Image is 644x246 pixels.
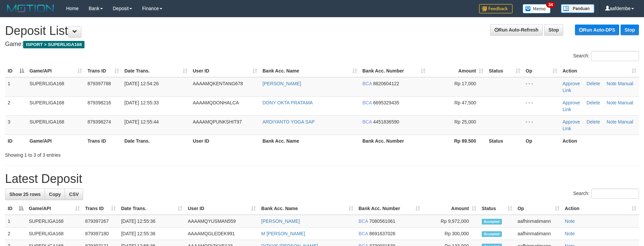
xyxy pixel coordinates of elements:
[563,100,633,112] a: Manual Link
[369,218,395,224] span: Copy 7080561061 to clipboard
[560,135,639,147] th: Action
[523,77,560,97] td: - - -
[573,51,639,61] label: Search:
[523,65,560,77] th: Op: activate to sort column ascending
[587,119,600,125] a: Delete
[515,202,562,215] th: Op: activate to sort column ascending
[5,115,27,135] td: 3
[479,4,513,13] img: Feedback.jpg
[428,65,486,77] th: Amount: activate to sort column ascending
[563,81,580,86] a: Approve
[591,51,639,61] input: Search:
[515,215,562,228] td: aafhinmatimann
[65,189,83,200] a: CSV
[124,100,159,105] span: [DATE] 12:55:33
[423,202,479,215] th: Amount: activate to sort column ascending
[118,228,185,240] td: [DATE] 12:55:36
[82,228,118,240] td: 879397180
[482,231,502,237] span: Accepted
[27,77,85,97] td: SUPERLIGA168
[260,65,360,77] th: Bank Acc. Name: activate to sort column ascending
[360,65,428,77] th: Bank Acc. Number: activate to sort column ascending
[69,192,79,197] span: CSV
[544,24,563,36] a: Stop
[490,24,543,36] a: Run Auto-Refresh
[5,96,27,115] td: 2
[262,100,313,105] a: DONY OKTA PRATAMA
[546,2,555,8] span: 34
[124,119,159,125] span: [DATE] 12:55:44
[573,189,639,199] label: Search:
[185,202,258,215] th: User ID: activate to sort column ascending
[124,81,159,86] span: [DATE] 12:54:26
[5,149,263,158] div: Showing 1 to 3 of 3 entries
[82,215,118,228] td: 879397267
[482,219,502,225] span: Accepted
[359,218,368,224] span: BCA
[587,100,600,105] a: Delete
[369,231,395,236] span: Copy 8691637026 to clipboard
[23,41,84,48] span: ISPORT > SUPERLIGA168
[486,65,523,77] th: Status: activate to sort column ascending
[607,119,617,125] a: Note
[87,100,111,105] span: 879398216
[360,135,428,147] th: Bank Acc. Number
[5,228,26,240] td: 2
[193,81,243,86] span: AAAAMQKENTANG678
[575,24,619,35] a: Run Auto-DPS
[27,115,85,135] td: SUPERLIGA168
[373,119,399,125] span: Copy 4451836590 to clipboard
[362,81,372,86] span: BCA
[563,100,580,105] a: Approve
[523,135,560,147] th: Op
[5,41,639,48] h4: Game:
[362,119,372,125] span: BCA
[193,119,242,125] span: AAAAMQPUNKSHIT97
[563,119,633,131] a: Manual Link
[122,135,190,147] th: Date Trans.
[560,65,639,77] th: Action: activate to sort column ascending
[5,77,27,97] td: 1
[5,172,639,186] h1: Latest Deposit
[27,135,85,147] th: Game/API
[587,81,600,86] a: Delete
[561,4,594,13] img: panduan.png
[193,100,239,105] span: AAAAMQDONHALCA
[26,202,82,215] th: Game/API: activate to sort column ascending
[607,81,617,86] a: Note
[563,81,633,93] a: Manual Link
[428,135,486,147] th: Rp 89.500
[190,65,260,77] th: User ID: activate to sort column ascending
[562,202,639,215] th: Action: activate to sort column ascending
[454,119,476,125] span: Rp 25,000
[258,202,356,215] th: Bank Acc. Name: activate to sort column ascending
[373,81,399,86] span: Copy 8820604122 to clipboard
[479,202,515,215] th: Status: activate to sort column ascending
[486,135,523,147] th: Status
[85,65,122,77] th: Trans ID: activate to sort column ascending
[26,215,82,228] td: SUPERLIGA168
[27,65,85,77] th: Game/API: activate to sort column ascending
[5,3,56,13] img: MOTION_logo.png
[82,202,118,215] th: Trans ID: activate to sort column ascending
[185,228,258,240] td: AAAAMQGLEDEK991
[591,189,639,199] input: Search:
[190,135,260,147] th: User ID
[423,215,479,228] td: Rp 9,972,000
[454,100,476,105] span: Rp 47,500
[85,135,122,147] th: Trans ID
[87,119,111,125] span: 879398274
[565,231,575,236] a: Note
[122,65,190,77] th: Date Trans.: activate to sort column ascending
[607,100,617,105] a: Note
[26,228,82,240] td: SUPERLIGA168
[261,231,305,236] a: M [PERSON_NAME]
[5,65,27,77] th: ID: activate to sort column descending
[621,24,639,35] a: Stop
[5,202,26,215] th: ID: activate to sort column descending
[262,119,315,125] a: ARDIYANTO YOGA SAP
[118,215,185,228] td: [DATE] 12:55:36
[359,231,368,236] span: BCA
[523,96,560,115] td: - - -
[362,100,372,105] span: BCA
